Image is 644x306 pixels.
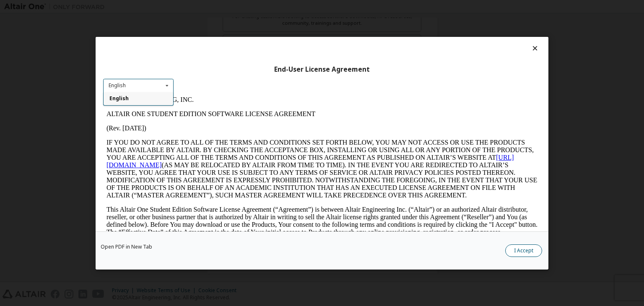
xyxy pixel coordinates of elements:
p: (Rev. [DATE]) [3,27,434,35]
div: End-User License Agreement [103,65,541,73]
p: IF YOU DO NOT AGREE TO ALL OF THE TERMS AND CONDITIONS SET FORTH BELOW, YOU MAY NOT ACCESS OR USE... [3,41,434,102]
p: ALTAIR ONE STUDENT EDITION SOFTWARE LICENSE AGREEMENT [3,13,434,21]
button: I Accept [505,244,542,257]
p: This Altair One Student Edition Software License Agreement (“Agreement”) is between Altair Engine... [3,109,434,139]
div: English [109,83,126,88]
a: [URL][DOMAIN_NAME] [3,57,411,71]
a: Open PDF in New Tab [101,244,152,249]
span: English [109,95,129,102]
